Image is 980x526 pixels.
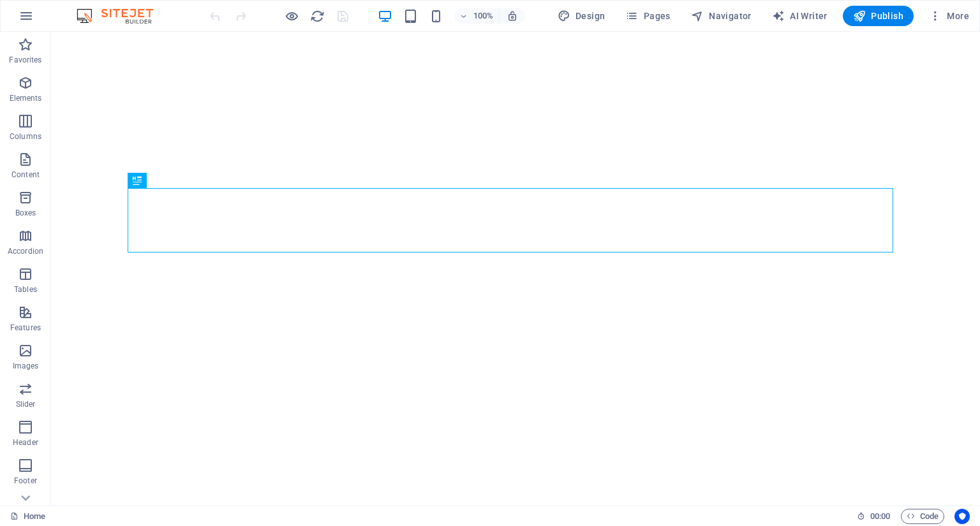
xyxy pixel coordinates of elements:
p: Images [13,361,39,371]
p: Accordion [8,246,43,256]
button: Navigator [686,6,757,26]
button: Pages [620,6,675,26]
p: Tables [14,284,37,295]
button: Code [901,509,944,524]
p: Favorites [9,55,41,65]
i: On resize automatically adjust zoom level to fit chosen device. [507,10,518,22]
p: Features [10,323,41,333]
button: AI Writer [767,6,833,26]
img: Editor Logo [73,8,169,24]
p: Boxes [15,208,36,218]
h6: Session time [857,509,891,524]
span: : [879,511,881,521]
div: Design (Ctrl+Alt+Y) [553,6,611,26]
span: Navigator [691,10,752,22]
span: Design [558,10,605,22]
span: 00 00 [870,509,890,524]
p: Footer [14,476,37,486]
span: AI Writer [772,10,828,22]
button: More [924,6,974,26]
h6: 100% [473,8,494,24]
span: Pages [625,10,670,22]
a: Click to cancel selection. Double-click to open Pages [10,509,45,524]
button: Publish [843,6,914,26]
p: Elements [10,93,42,103]
button: Click here to leave preview mode and continue editing [284,8,299,24]
span: Code [907,509,939,524]
button: Design [553,6,611,26]
i: Reload page [310,9,325,24]
p: Slider [16,399,36,409]
button: reload [309,8,325,24]
p: Header [13,437,38,448]
p: Columns [10,131,41,142]
span: More [929,10,969,22]
span: Publish [853,10,903,22]
p: Content [11,170,40,180]
button: Usercentrics [954,509,970,524]
button: 100% [454,8,500,24]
